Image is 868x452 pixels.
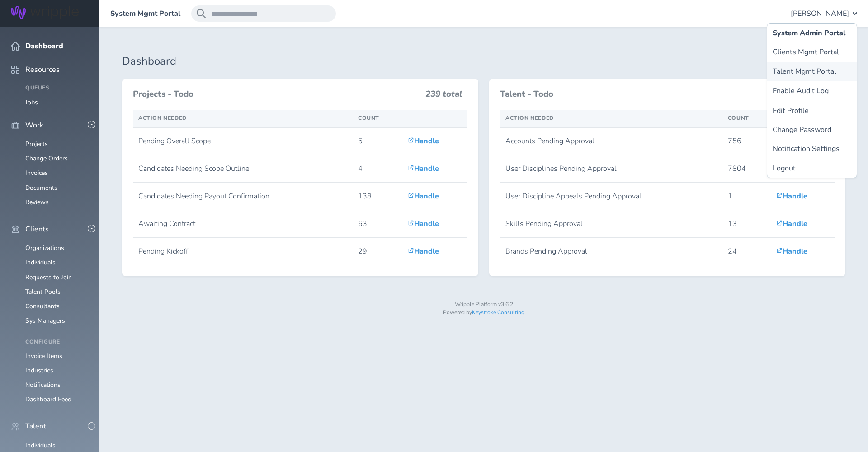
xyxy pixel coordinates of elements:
[353,127,402,155] td: 5
[353,238,402,265] td: 29
[25,85,89,91] h4: Queues
[728,114,749,122] span: Count
[25,169,48,177] a: Invoices
[776,219,807,229] a: Handle
[25,339,89,345] h4: Configure
[25,366,53,375] a: Industries
[353,155,402,183] td: 4
[133,183,353,210] td: Candidates Needing Payout Confirmation
[25,42,63,50] span: Dashboard
[776,246,807,256] a: Handle
[500,210,722,238] td: Skills Pending Approval
[767,24,857,42] a: System Admin Portal
[500,183,722,210] td: User Discipline Appeals Pending Approval
[767,81,857,100] button: Enable Audit Log
[776,191,807,201] a: Handle
[11,6,79,19] img: Wripple
[408,219,439,229] a: Handle
[25,140,48,148] a: Projects
[88,121,95,128] button: -
[505,114,554,122] span: Action Needed
[472,309,524,316] a: Keystroke Consulting
[25,302,60,311] a: Consultants
[25,422,46,430] span: Talent
[133,127,353,155] td: Pending Overall Scope
[358,114,379,122] span: Count
[25,66,60,74] span: Resources
[767,159,857,178] a: Logout
[425,89,462,103] h3: 239 total
[122,310,845,316] p: Powered by
[133,210,353,238] td: Awaiting Contract
[25,154,68,163] a: Change Orders
[25,395,71,404] a: Dashboard Feed
[408,191,439,201] a: Handle
[25,258,56,267] a: Individuals
[722,210,771,238] td: 13
[353,183,402,210] td: 138
[791,5,857,22] button: [PERSON_NAME]
[122,301,845,308] p: Wripple Platform v3.6.2
[408,136,439,146] a: Handle
[767,42,857,61] a: Clients Mgmt Portal
[353,210,402,238] td: 63
[133,238,353,265] td: Pending Kickoff
[133,155,353,183] td: Candidates Needing Scope Outline
[25,441,56,450] a: Individuals
[138,114,187,122] span: Action Needed
[500,89,782,99] h3: Talent - Todo
[133,89,420,99] h3: Projects - Todo
[25,98,38,107] a: Jobs
[25,225,49,233] span: Clients
[25,273,72,282] a: Requests to Join
[500,127,722,155] td: Accounts Pending Approval
[25,381,61,389] a: Notifications
[25,244,64,252] a: Organizations
[791,9,849,18] span: [PERSON_NAME]
[767,101,857,120] a: Edit Profile
[88,422,95,430] button: -
[500,238,722,265] td: Brands Pending Approval
[25,352,62,360] a: Invoice Items
[722,127,771,155] td: 756
[408,164,439,174] a: Handle
[25,184,57,192] a: Documents
[122,55,845,68] h1: Dashboard
[408,246,439,256] a: Handle
[25,316,65,325] a: Sys Managers
[25,198,49,207] a: Reviews
[722,155,771,183] td: 7804
[110,9,180,18] a: System Mgmt Portal
[500,155,722,183] td: User Disciplines Pending Approval
[767,62,857,81] a: Talent Mgmt Portal
[722,183,771,210] td: 1
[25,287,61,296] a: Talent Pools
[767,139,857,158] a: Notification Settings
[767,120,857,139] a: Change Password
[88,225,95,232] button: -
[722,238,771,265] td: 24
[25,121,43,129] span: Work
